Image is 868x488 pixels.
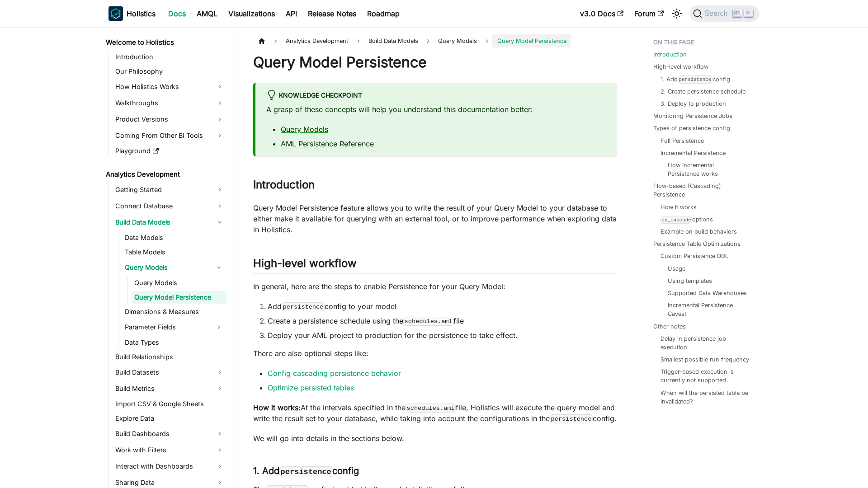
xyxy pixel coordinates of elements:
[113,183,227,197] a: Getting Started
[268,330,617,341] li: Deploy your AML project to production for the persistence to take effect.
[122,305,227,318] a: Dimensions & Measures
[668,161,747,178] a: How Incremental Persistence works
[253,465,617,477] h3: 1. Add config
[575,6,629,21] a: v3.0 Docs
[660,367,750,385] a: Trigger-based execution is currently not supported
[660,99,726,108] a: 3. Deploy to production
[268,383,354,392] a: Optimize persisted tables
[266,104,606,115] p: A grasp of these concepts will help you understand this documentation better:
[253,53,617,71] h1: Query Model Persistence
[113,145,227,157] a: Playground
[103,36,227,49] a: Welcome to Holistics
[113,459,227,474] a: Interact with Dashboards
[266,90,606,102] div: Knowledge Checkpoint
[660,149,726,157] a: Incremental Persistence
[113,443,227,457] a: Work with Filters
[406,404,456,413] code: schedules.aml
[268,301,617,312] li: Add config to your model
[653,182,754,199] a: Flow-based (Cascading) Persistence
[253,34,617,47] nav: Breadcrumbs
[744,9,753,17] kbd: K
[668,277,712,285] a: Using templates
[113,199,227,213] a: Connect Database
[434,34,481,47] a: Query Models
[653,50,687,59] a: Introduction
[438,38,477,44] span: Query Models
[268,369,401,378] a: Config cascading persistence behavior
[280,6,302,21] a: API
[550,414,593,423] code: persistence
[113,65,227,78] a: Our Philosophy
[113,427,227,441] a: Build Dashboards
[702,9,733,18] span: Search
[113,112,227,127] a: Product Versions
[253,178,617,195] h2: Introduction
[660,75,730,84] a: 1. Addpersistenceconfig
[668,301,747,318] a: Incremental Persistence Caveat
[281,139,374,148] a: AML Persistence Reference
[113,128,227,143] a: Coming From Other BI Tools
[653,112,732,120] a: Monitoring Persistence Jobs
[122,336,227,349] a: Data Types
[362,6,405,21] a: Roadmap
[670,6,684,21] button: Switch between dark and light mode (currently light mode)
[660,334,750,352] a: Delay in persistence job execution
[660,227,737,236] a: Example on build behaviors
[211,260,227,275] button: Collapse sidebar category 'Query Models'
[122,320,211,334] a: Parameter Fields
[253,281,617,292] p: In general, here are the steps to enable Persistence for your Query Model:
[122,246,227,258] a: Table Models
[282,302,325,311] code: persistence
[122,231,227,244] a: Data Models
[253,403,301,412] strong: How it works:
[678,75,712,83] code: persistence
[113,80,227,94] a: How Holistics Works
[660,216,692,224] code: on_cascade
[653,62,708,71] a: High-level workflow
[113,51,227,63] a: Introduction
[253,402,617,424] p: At the intervals specified in the file, Holistics will execute the query model and write the resu...
[660,355,749,364] a: Smallest possible run frequency
[113,351,227,363] a: Build Relationships
[653,322,686,331] a: Other notes
[122,260,211,275] a: Query Models
[668,289,747,297] a: Supported Data Warehouses
[108,6,156,21] a: HolisticsHolistics
[132,277,227,289] a: Query Models
[653,239,741,248] a: Persistence Table Optimizations
[108,6,123,21] img: Holistics
[253,433,617,444] p: We will go into details in the sections below.
[113,96,227,110] a: Walkthroughs
[113,398,227,410] a: Import CSV & Google Sheets
[223,6,280,21] a: Visualizations
[113,412,227,425] a: Explore Data
[660,87,745,96] a: 2. Create persistence schedule
[364,34,423,47] span: Build Data Models
[660,252,728,260] a: Custom Persistence DDL
[127,8,156,19] b: Holistics
[660,389,750,406] a: When will the persisted table be invalidated?
[268,315,617,326] li: Create a persistence schedule using the file
[113,365,227,380] a: Build Datasets
[191,6,223,21] a: AMQL
[660,203,697,211] a: How it works
[492,34,571,47] span: Query Model Persistence
[302,6,362,21] a: Release Notes
[163,6,191,21] a: Docs
[279,466,332,477] code: persistence
[132,291,227,304] a: Query Model Persistence
[403,317,453,326] code: schedules.aml
[629,6,669,21] a: Forum
[113,215,227,230] a: Build Data Models
[668,264,685,273] a: Usage
[113,381,227,396] a: Build Metrics
[653,124,730,132] a: Types of persistence config
[253,34,270,47] a: Home page
[253,348,617,359] p: There are also optional steps like:
[689,5,759,22] button: Search (Ctrl+K)
[660,136,704,145] a: Full Persistence
[660,215,713,224] a: on_cascadeoptions
[211,320,227,334] button: Expand sidebar category 'Parameter Fields'
[281,125,328,134] a: Query Models
[281,34,353,47] span: Analytics Development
